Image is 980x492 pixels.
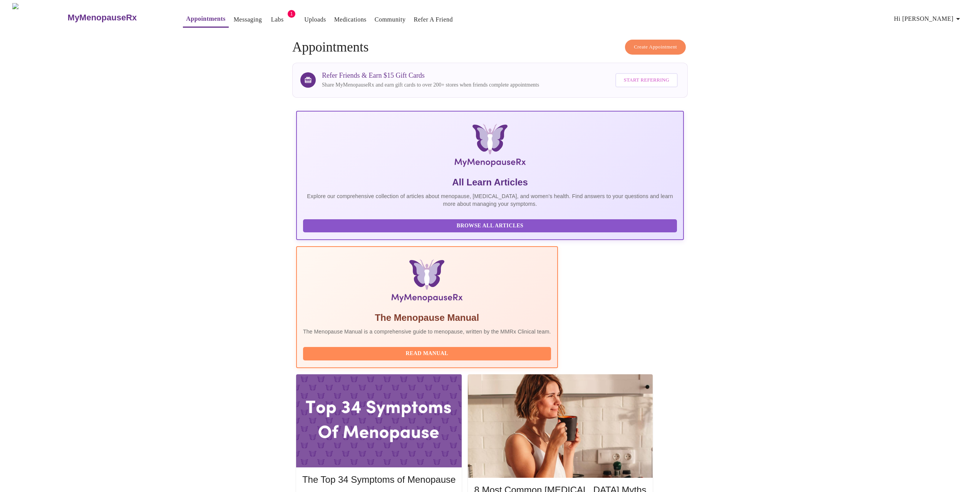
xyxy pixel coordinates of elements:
a: Browse All Articles [303,222,679,228]
span: Read Manual [311,349,543,359]
button: Browse All Articles [303,219,677,233]
a: Read Manual [303,350,553,356]
button: Appointments [183,11,228,28]
a: Start Referring [613,69,680,91]
a: MyMenopauseRx [67,4,168,31]
button: Start Referring [615,73,678,87]
img: MyMenopauseRx Logo [361,124,619,170]
span: Hi [PERSON_NAME] [894,13,963,24]
h3: MyMenopauseRx [68,13,137,23]
h3: Refer Friends & Earn $15 Gift Cards [322,72,539,80]
img: MyMenopauseRx Logo [12,3,67,32]
h5: The Top 34 Symptoms of Menopause [302,474,456,486]
a: Refer a Friend [414,14,453,25]
a: Appointments [186,13,225,24]
h5: The Menopause Manual [303,312,551,324]
p: Explore our comprehensive collection of articles about menopause, [MEDICAL_DATA], and women's hea... [303,192,677,208]
button: Refer a Friend [410,12,456,27]
span: Create Appointment [634,43,677,52]
span: Start Referring [624,76,669,85]
button: Create Appointment [625,40,686,55]
h5: All Learn Articles [303,176,677,188]
a: Community [375,14,406,25]
button: Read Manual [303,347,551,360]
a: Uploads [304,14,326,25]
p: Share MyMenopauseRx and earn gift cards to over 200+ stores when friends complete appointments [322,81,539,89]
a: Messaging [234,14,262,25]
button: Uploads [301,12,329,27]
button: Medications [331,12,370,27]
span: Browse All Articles [311,221,669,231]
span: 1 [288,10,295,18]
button: Messaging [231,12,265,27]
button: Labs [265,12,290,27]
a: Medications [334,14,367,25]
button: Community [372,12,409,27]
h4: Appointments [292,40,688,55]
img: Menopause Manual [342,259,511,305]
p: The Menopause Manual is a comprehensive guide to menopause, written by the MMRx Clinical team. [303,328,551,335]
a: Labs [271,14,284,25]
button: Hi [PERSON_NAME] [891,11,966,27]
